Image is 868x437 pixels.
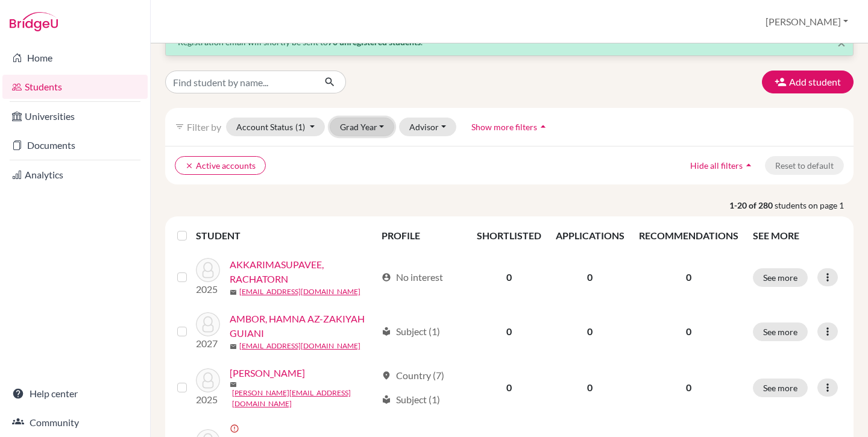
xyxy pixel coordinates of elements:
span: Show more filters [471,122,537,132]
p: 0 [639,324,738,339]
button: clearActive accounts [175,156,266,175]
span: local_library [382,395,391,404]
button: [PERSON_NAME] [760,10,854,33]
img: Bridge-U [10,12,58,31]
a: [PERSON_NAME][EMAIL_ADDRESS][DOMAIN_NAME] [232,388,376,409]
div: Subject (1) [382,324,440,339]
th: RECOMMENDATIONS [632,221,746,250]
th: SEE MORE [746,221,849,250]
a: AMBOR, HAMNA AZ-ZAKIYAH GUIANI [230,312,376,341]
a: Universities [2,104,148,128]
button: Hide all filtersarrow_drop_up [680,156,765,175]
span: error_outline [230,424,242,433]
span: Filter by [187,121,221,133]
span: mail [230,381,237,388]
img: ANASTASYA, JOSELINE [196,368,220,392]
a: [EMAIL_ADDRESS][DOMAIN_NAME] [239,286,360,297]
a: Help center [2,382,148,406]
th: STUDENT [196,221,374,250]
button: Close [837,36,846,50]
p: 2025 [196,282,220,297]
span: location_on [382,371,391,380]
span: students on page 1 [775,199,854,212]
p: 2025 [196,392,220,407]
strong: 1-20 of 280 [729,199,775,212]
td: 0 [549,359,632,417]
a: [PERSON_NAME] [230,366,305,380]
th: APPLICATIONS [549,221,632,250]
button: Show more filtersarrow_drop_up [461,118,559,136]
a: Documents [2,133,148,157]
a: Analytics [2,163,148,187]
td: 0 [470,304,549,359]
img: AMBOR, HAMNA AZ-ZAKIYAH GUIANI [196,312,220,336]
th: SHORTLISTED [470,221,549,250]
td: 0 [470,250,549,304]
div: No interest [382,270,443,285]
i: filter_list [175,122,184,131]
button: Grad Year [330,118,395,136]
div: Country (7) [382,368,444,383]
span: (1) [295,122,305,132]
td: 0 [549,304,632,359]
button: See more [753,379,808,397]
td: 0 [549,250,632,304]
span: account_circle [382,272,391,282]
th: PROFILE [374,221,469,250]
a: Home [2,46,148,70]
button: See more [753,268,808,287]
p: 0 [639,380,738,395]
span: mail [230,289,237,296]
span: mail [230,343,237,350]
div: Subject (1) [382,392,440,407]
a: Community [2,410,148,435]
button: Add student [762,71,854,93]
button: Advisor [399,118,456,136]
i: arrow_drop_up [537,121,549,133]
a: [EMAIL_ADDRESS][DOMAIN_NAME] [239,341,360,351]
button: See more [753,322,808,341]
i: arrow_drop_up [743,159,755,171]
input: Find student by name... [165,71,315,93]
p: 2027 [196,336,220,351]
button: Account Status(1) [226,118,325,136]
i: clear [185,162,193,170]
td: 0 [470,359,549,417]
img: AKKARIMASUPAVEE, RACHATORN [196,258,220,282]
span: Hide all filters [690,160,743,171]
button: Reset to default [765,156,844,175]
p: 0 [639,270,738,285]
span: local_library [382,327,391,336]
a: Students [2,75,148,99]
a: AKKARIMASUPAVEE, RACHATORN [230,257,376,286]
